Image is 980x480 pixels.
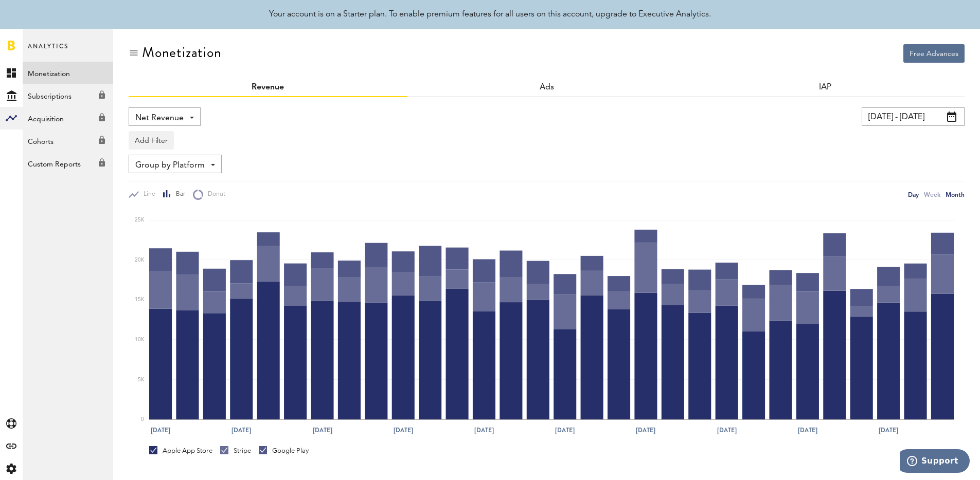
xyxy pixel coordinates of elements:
[141,417,144,422] text: 0
[474,426,494,435] text: [DATE]
[231,426,251,435] text: [DATE]
[129,131,174,150] button: Add Filter
[555,426,575,435] text: [DATE]
[23,62,113,84] a: Monetization
[23,130,113,152] a: Cohorts
[394,426,413,435] text: [DATE]
[23,152,113,175] a: Custom Reports
[23,84,113,107] a: Subscriptions
[142,44,222,61] div: Monetization
[135,109,184,127] span: Net Revenue
[879,426,898,435] text: [DATE]
[171,190,185,199] span: Bar
[924,189,940,200] div: Week
[149,446,212,455] div: Apple App Store
[139,190,155,199] span: Line
[135,257,145,263] text: 20K
[259,446,309,455] div: Google Play
[28,40,68,62] span: Analytics
[908,189,919,200] div: Day
[819,83,831,91] a: IAP
[636,426,655,435] text: [DATE]
[903,44,965,63] button: Free Advances
[252,83,284,91] a: Revenue
[138,377,145,382] text: 5K
[313,426,332,435] text: [DATE]
[798,426,817,435] text: [DATE]
[135,217,145,223] text: 25K
[135,337,145,342] text: 10K
[220,446,251,455] div: Stripe
[946,189,965,200] div: Month
[135,298,145,303] text: 15K
[540,83,554,91] a: Ads
[269,8,711,21] div: Your account is on a Starter plan. To enable premium features for all users on this account, upgr...
[135,157,205,174] span: Group by Platform
[203,190,225,199] span: Donut
[900,449,970,475] iframe: Opens a widget where you can find more information
[717,426,737,435] text: [DATE]
[151,426,170,435] text: [DATE]
[23,107,113,130] a: Acquisition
